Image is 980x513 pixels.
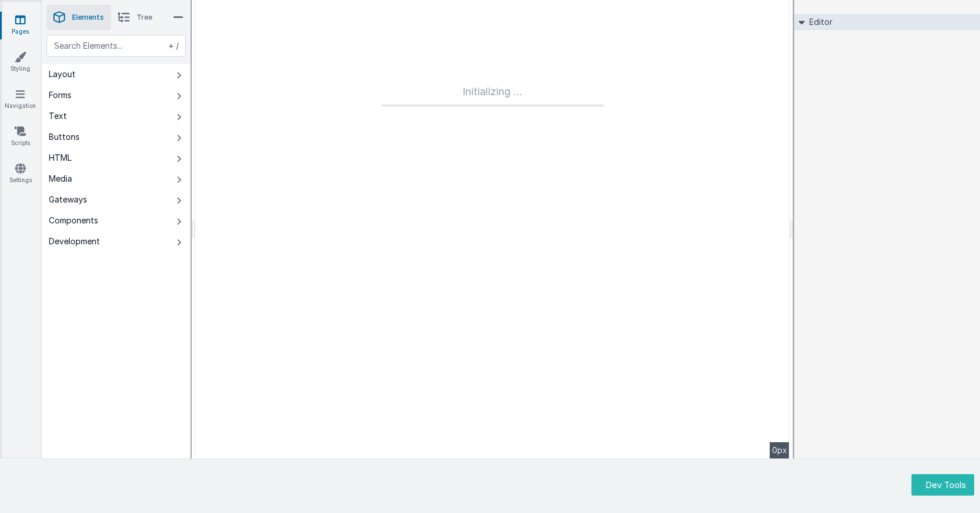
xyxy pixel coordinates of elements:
[49,89,71,101] div: Forms
[42,189,191,210] button: Gateways
[42,106,191,127] button: Text
[805,14,832,30] h2: Editor
[42,64,191,85] button: Layout
[49,173,72,185] div: Media
[49,152,71,164] div: HTML
[42,127,191,147] button: Buttons
[72,13,104,22] span: Elements
[42,85,191,106] button: Forms
[49,110,67,122] div: Text
[381,84,604,107] div: Initializing ...
[42,168,191,189] button: Media
[49,236,100,247] div: Development
[49,194,87,205] div: Gateways
[46,35,186,57] input: Search Elements...
[911,474,974,496] button: Dev Tools
[49,215,98,226] div: Components
[166,35,179,57] span: + /
[137,13,152,22] span: Tree
[42,231,191,252] button: Development
[49,131,80,143] div: Buttons
[42,210,191,231] button: Components
[42,147,191,168] button: HTML
[49,68,76,80] div: Layout
[770,442,789,458] div: 0px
